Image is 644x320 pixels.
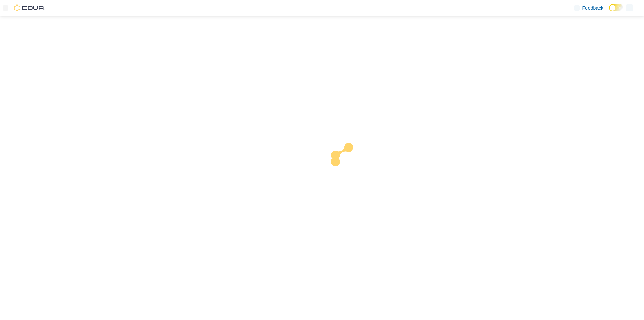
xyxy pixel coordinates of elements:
input: Dark Mode [609,4,623,11]
a: Feedback [571,1,606,15]
img: cova-loader [322,138,374,190]
span: Feedback [582,4,603,11]
img: Cova [14,4,45,11]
